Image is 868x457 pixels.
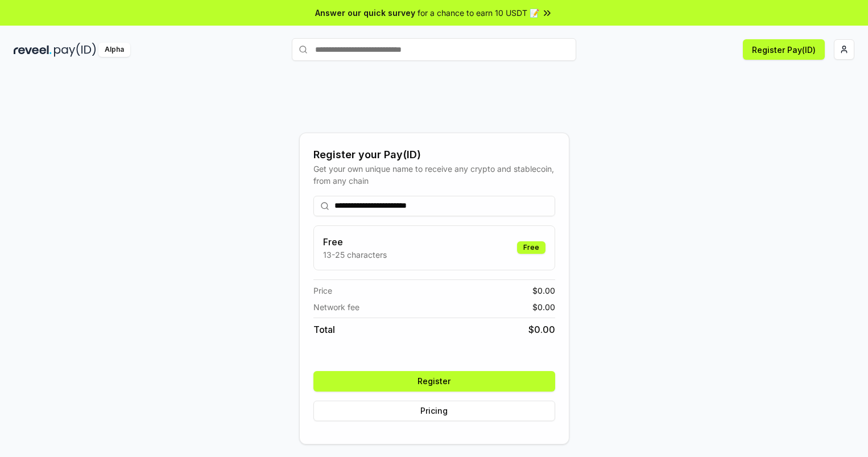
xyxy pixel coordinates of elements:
[313,147,555,163] div: Register your Pay(ID)
[743,39,825,60] button: Register Pay(ID)
[532,285,555,297] span: $ 0.00
[323,235,387,249] h3: Free
[98,43,130,57] div: Alpha
[517,241,545,254] div: Free
[532,301,555,313] span: $ 0.00
[313,323,335,336] span: Total
[54,43,96,57] img: pay_id
[14,43,52,57] img: reveel_dark
[313,301,359,313] span: Network fee
[313,285,332,297] span: Price
[528,323,555,336] span: $ 0.00
[313,401,555,421] button: Pricing
[313,371,555,392] button: Register
[323,249,387,261] p: 13-25 characters
[313,163,555,187] div: Get your own unique name to receive any crypto and stablecoin, from any chain
[315,7,415,19] span: Answer our quick survey
[418,7,539,19] span: for a chance to earn 10 USDT 📝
